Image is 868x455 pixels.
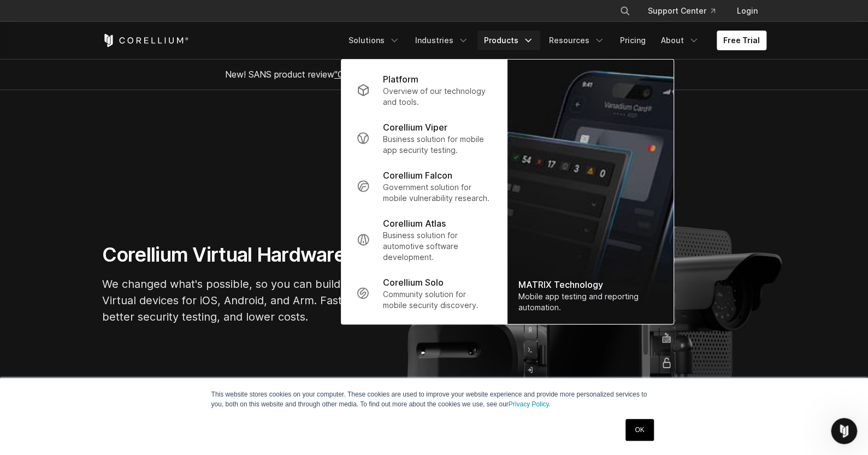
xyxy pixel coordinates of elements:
[625,419,653,441] a: OK
[382,134,491,156] p: Business solution for mobile app security testing.
[509,400,551,408] a: Privacy Policy.
[518,291,662,313] div: Mobile app testing and reporting automation.
[831,418,857,444] iframe: Intercom live chat
[102,276,430,325] p: We changed what's possible, so you can build what's next. Virtual devices for iOS, Android, and A...
[382,73,418,86] p: Platform
[347,66,500,114] a: Platform Overview of our technology and tools.
[347,210,500,269] a: Corellium Atlas Business solution for automotive software development.
[225,69,643,80] span: New! SANS product review now available.
[518,278,662,291] div: MATRIX Technology
[347,162,500,210] a: Corellium Falcon Government solution for mobile vulnerability research.
[102,243,430,267] h1: Corellium Virtual Hardware
[639,1,724,21] a: Support Center
[334,69,586,80] a: "Collaborative Mobile App Security Development and Analysis"
[717,31,766,50] a: Free Trial
[507,60,673,324] a: MATRIX Technology Mobile app testing and reporting automation.
[613,31,652,50] a: Pricing
[409,31,475,50] a: Industries
[654,31,706,50] a: About
[477,31,540,50] a: Products
[728,1,766,21] a: Login
[382,121,447,134] p: Corellium Viper
[615,1,635,21] button: Search
[211,389,657,409] p: This website stores cookies on your computer. These cookies are used to improve your website expe...
[542,31,611,50] a: Resources
[382,289,491,311] p: Community solution for mobile security discovery.
[102,34,189,47] a: Corellium Home
[382,276,443,289] p: Corellium Solo
[342,31,766,50] div: Navigation Menu
[347,269,500,317] a: Corellium Solo Community solution for mobile security discovery.
[382,169,452,182] p: Corellium Falcon
[382,217,445,230] p: Corellium Atlas
[606,1,766,21] div: Navigation Menu
[382,86,491,108] p: Overview of our technology and tools.
[347,114,500,162] a: Corellium Viper Business solution for mobile app security testing.
[382,182,491,204] p: Government solution for mobile vulnerability research.
[507,60,673,324] img: Matrix_WebNav_1x
[382,230,491,263] p: Business solution for automotive software development.
[342,31,406,50] a: Solutions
